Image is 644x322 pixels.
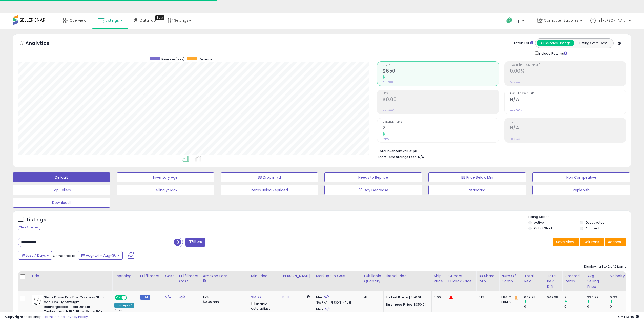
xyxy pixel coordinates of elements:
span: Compared to: [53,253,76,258]
div: Current Buybox Price [448,273,474,284]
b: Min: [316,295,323,300]
a: N/A [325,307,331,312]
b: Total Inventory Value: [378,149,412,153]
div: Listed Price [386,273,429,279]
span: Avg. Buybox Share [510,92,626,95]
div: seller snap | | [5,315,88,319]
div: Fulfillment Cost [179,273,199,284]
div: FBA: 2 [501,295,518,300]
span: OFF [126,296,134,300]
div: Cost [165,273,175,279]
button: Inventory Age [117,172,214,182]
button: Actions [605,238,626,246]
h5: Analytics [25,40,59,48]
span: Profit [PERSON_NAME] [510,64,626,67]
a: Computer Supplies [533,13,586,29]
small: Prev: N/A [510,137,520,140]
div: 324.99 [587,295,608,300]
span: Last 7 Days [26,253,46,258]
div: 649.98 [547,295,558,300]
label: Out of Stock [534,226,553,230]
div: 0.00 [434,295,442,300]
div: Repricing [114,273,136,279]
li: $0 [378,148,622,154]
button: BB Drop in 7d [221,172,318,182]
button: Aug-24 - Aug-30 [78,251,123,260]
p: N/A Profit [PERSON_NAME] [316,301,358,305]
h2: 2 [383,125,499,132]
div: 15% [203,295,245,300]
b: Business Price: [386,302,413,307]
button: Needs to Reprice [324,172,422,182]
i: Get Help [506,17,512,24]
div: Amazon Fees [203,273,247,279]
button: All Selected Listings [537,40,574,46]
div: Clear All Filters [18,225,40,230]
a: Overview [59,13,90,28]
div: 0 [610,304,630,309]
span: ON [115,296,122,300]
button: Last 7 Days [18,251,52,260]
button: Download1 [13,198,110,208]
div: Ship Price [434,273,444,284]
span: N/A [418,155,424,159]
button: Non Competitive [532,172,630,182]
span: ROI [510,121,626,123]
button: Default [13,172,110,182]
div: 0 [564,304,585,309]
span: Hi [PERSON_NAME] [597,18,627,23]
h2: $650 [383,68,499,75]
a: Hi [PERSON_NAME] [590,18,631,29]
div: Preset: [114,309,134,320]
a: Listings [94,13,126,28]
small: Prev: N/A [510,81,520,84]
div: Win BuyBox * [114,303,134,308]
div: [PERSON_NAME] [281,273,311,279]
span: Listings [106,18,119,23]
div: Avg Selling Price [587,273,606,289]
span: Revenue [199,57,212,61]
h2: 0.00% [510,68,626,75]
div: 2 [564,295,585,300]
button: Filters [185,238,205,247]
span: Overview [70,18,86,23]
small: Prev: 0 [383,137,390,140]
div: Fulfillment [140,273,161,279]
button: 30 Day Decrease [324,185,422,195]
a: Settings [164,13,195,28]
h2: N/A [510,97,626,103]
span: Columns [583,239,599,244]
b: Max: [316,307,325,312]
small: Prev: 5.00% [510,109,522,112]
div: Velocity [610,273,628,279]
small: FBM [140,295,150,300]
a: DataHub [131,13,160,28]
span: DataHub [140,18,156,23]
button: Standard [428,185,526,195]
label: Deactivated [586,220,605,225]
label: Archived [586,226,599,230]
span: Aug-24 - Aug-30 [86,253,116,258]
h2: N/A [510,125,626,132]
div: $350.01 [386,302,428,307]
div: $350.01 [386,295,428,300]
button: Top Sellers [13,185,110,195]
div: Totals For [514,41,533,46]
button: Selling @ Max [117,185,214,195]
div: Fulfillable Quantity [364,273,381,284]
div: BB Share 24h. [479,273,497,284]
div: Total Rev. [524,273,543,284]
small: Prev: $0.00 [383,109,394,112]
button: Listings With Cost [574,40,612,46]
h5: Listings [27,216,46,223]
label: Active [534,220,544,225]
div: 0 [587,304,608,309]
div: 649.98 [524,295,545,300]
div: 61% [479,295,495,300]
div: Disable auto adjust min [251,301,275,316]
a: 351.81 [281,295,290,300]
div: Tooltip anchor [155,15,164,20]
b: Listed Price: [386,295,409,300]
div: 0 [524,304,545,309]
div: Markup on Cost [316,273,360,279]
